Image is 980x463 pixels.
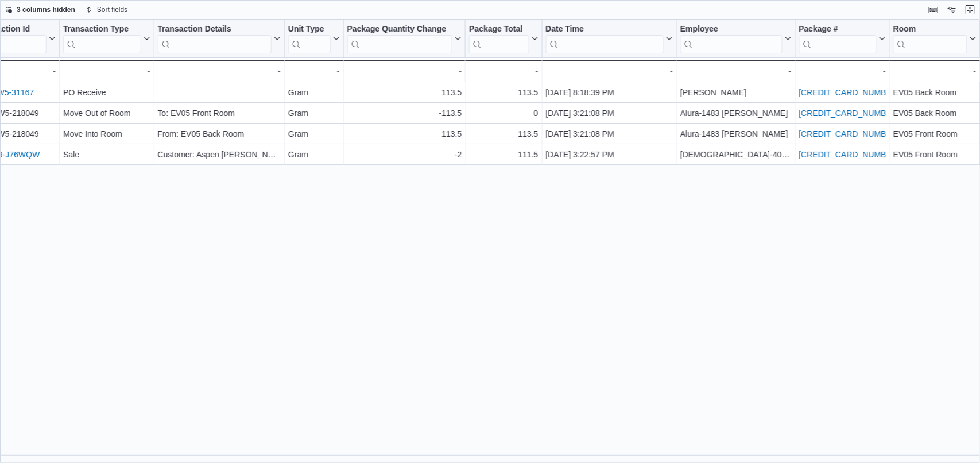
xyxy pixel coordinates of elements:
[158,64,281,78] div: -
[680,64,791,78] div: -
[799,64,886,78] div: -
[288,64,340,78] div: -
[97,5,127,14] span: Sort fields
[893,64,976,78] div: -
[81,3,132,17] button: Sort fields
[1,3,80,17] button: 3 columns hidden
[347,64,462,78] div: -
[17,5,75,14] span: 3 columns hidden
[469,64,538,78] div: -
[945,3,959,17] button: Display options
[63,64,150,78] div: -
[963,3,977,17] button: Exit fullscreen
[927,3,940,17] button: Keyboard shortcuts
[546,64,673,78] div: -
